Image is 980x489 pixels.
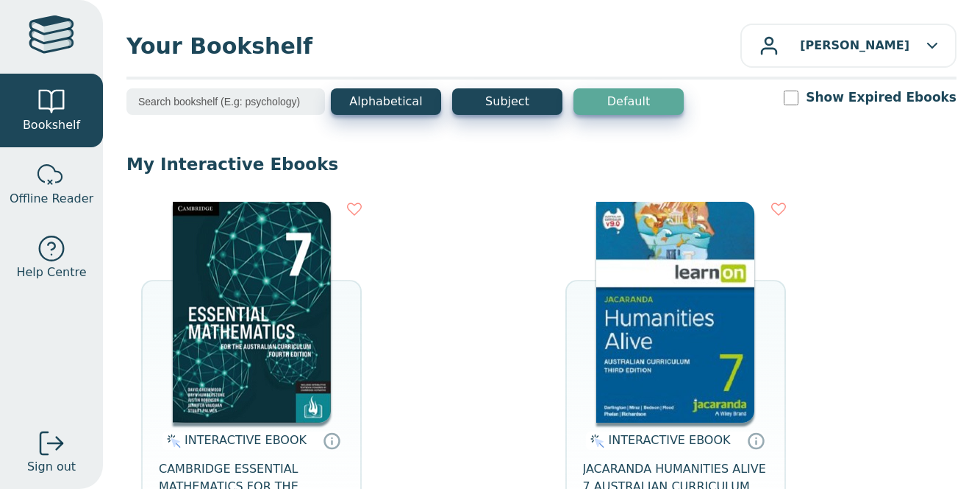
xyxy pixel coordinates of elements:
[126,88,325,115] input: Search bookshelf (E.g: psychology)
[740,24,956,68] button: [PERSON_NAME]
[16,264,86,281] span: Help Centre
[806,88,956,107] label: Show Expired Ebooks
[185,433,307,447] span: INTERACTIVE EBOOK
[573,88,684,115] button: Default
[27,458,76,476] span: Sign out
[331,88,441,115] button: Alphabetical
[173,202,331,423] img: edc29f6a-7bd0-47c3-aa4a-02bee6d425a4.png
[23,116,80,134] span: Bookshelf
[323,432,340,449] a: Interactive eBooks are accessed online via the publisher’s portal. They contain interactive resou...
[747,432,765,449] a: Interactive eBooks are accessed online via the publisher’s portal. They contain interactive resou...
[162,432,181,450] img: interactive.svg
[10,190,93,208] span: Offline Reader
[800,38,909,52] b: [PERSON_NAME]
[452,88,562,115] button: Subject
[126,29,740,63] span: Your Bookshelf
[586,432,604,450] img: interactive.svg
[126,153,956,175] p: My Interactive Ebooks
[596,202,754,423] img: 6a93b93f-6b08-4fb7-8c6e-97bcdb5b687d.jpg
[609,433,731,447] span: INTERACTIVE EBOOK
